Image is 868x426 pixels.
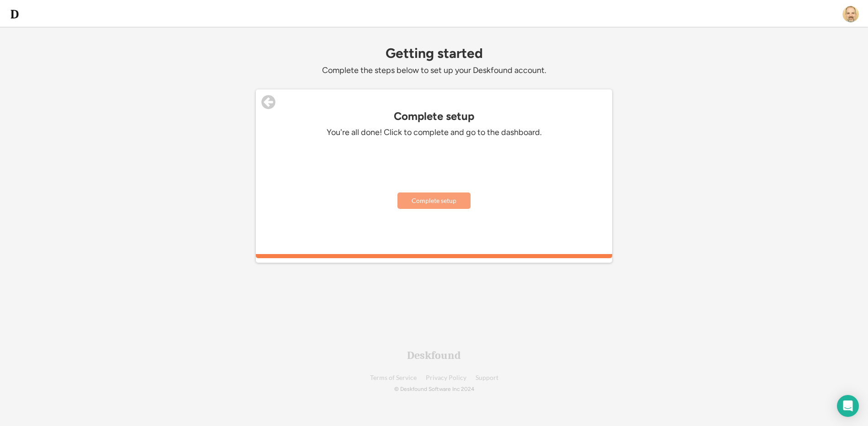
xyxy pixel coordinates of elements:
button: Complete setup [397,192,471,209]
div: You're all done! Click to complete and go to the dashboard. [297,127,571,138]
a: Terms of Service [370,374,417,381]
a: Privacy Policy [426,374,466,381]
div: Complete the steps below to set up your Deskfound account. [256,65,612,76]
div: Open Intercom Messenger [837,395,859,417]
div: 100% [258,254,610,258]
div: Complete setup [256,110,612,123]
div: Deskfound [407,350,461,361]
img: d-whitebg.png [9,9,20,20]
div: Getting started [256,46,612,61]
a: Support [476,374,498,381]
img: ACg8ocJrCTPTBLQNbWBq0Y8ZdPxdbg0uIJrbEK1E71ZmWU1kb7e-aI8=s96-c [842,6,859,22]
